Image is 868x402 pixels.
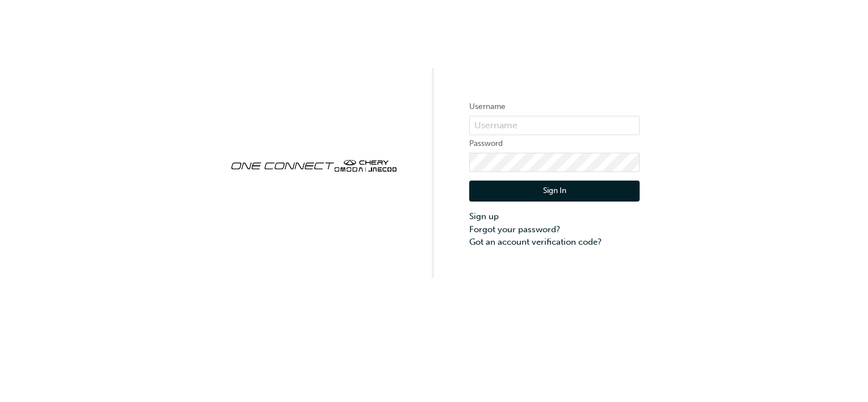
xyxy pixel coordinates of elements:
[469,137,640,150] label: Password
[469,223,640,236] a: Forgot your password?
[469,210,640,223] a: Sign up
[469,236,640,249] a: Got an account verification code?
[469,181,640,202] button: Sign In
[469,116,640,135] input: Username
[228,150,399,179] img: oneconnect
[469,100,640,114] label: Username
